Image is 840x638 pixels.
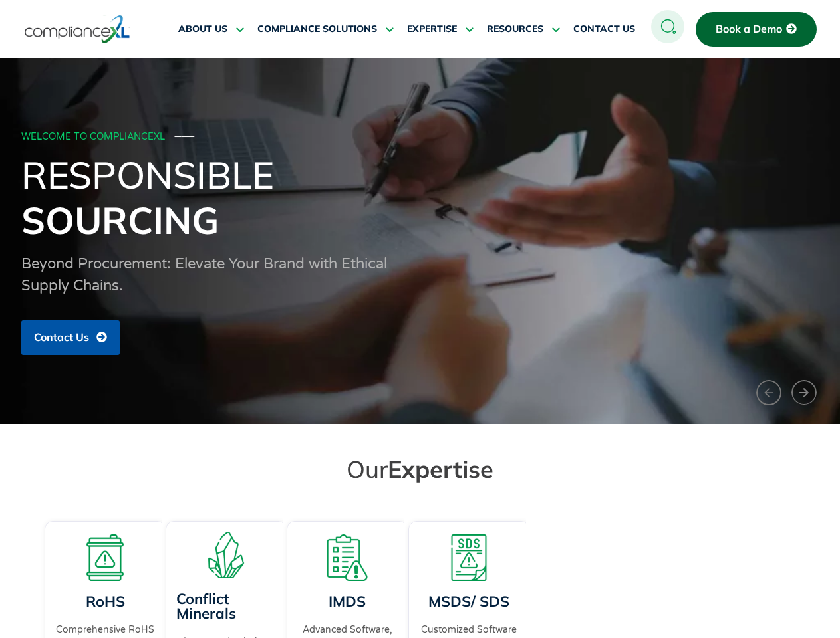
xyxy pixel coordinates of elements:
span: COMPLIANCE SOLUTIONS [257,23,377,35]
a: EXPERTISE [407,13,474,45]
a: ABOUT US [178,13,244,45]
div: WELCOME TO COMPLIANCEXL [21,132,815,143]
span: Expertise [388,454,493,484]
span: Sourcing [21,197,219,243]
a: MSDS/ SDS [428,592,509,611]
span: Contact Us [34,332,89,344]
span: RESOURCES [487,23,543,35]
a: COMPLIANCE SOLUTIONS [257,13,394,45]
a: Book a Demo [696,12,817,47]
a: RoHS [85,592,124,611]
a: IMDS [329,592,366,611]
a: CONTACT US [573,13,635,45]
span: Beyond Procurement: Elevate Your Brand with Ethical Supply Chains. [21,255,387,294]
span: ─── [175,131,195,142]
img: A representation of minerals [203,532,249,578]
a: Conflict Minerals [176,589,236,623]
span: EXPERTISE [407,23,457,35]
img: A board with a warning sign [82,534,128,581]
span: ABOUT US [178,23,227,35]
h2: Our [48,454,793,484]
span: CONTACT US [573,23,635,35]
a: Contact Us [21,320,120,355]
img: logo-one.svg [25,14,130,45]
img: A warning board with SDS displaying [446,534,492,581]
span: Book a Demo [716,23,782,35]
h1: Responsible [21,152,819,243]
a: RESOURCES [487,13,560,45]
img: A list board with a warning [324,534,370,581]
